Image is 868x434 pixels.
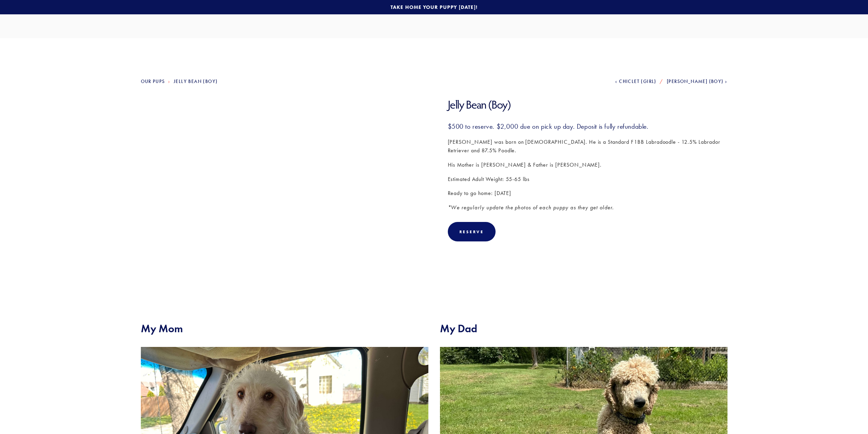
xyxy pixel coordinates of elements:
[174,79,218,84] a: Jelly Bean (Boy)
[667,79,727,84] a: [PERSON_NAME] (Boy)
[448,138,727,155] p: [PERSON_NAME] was born on [DEMOGRAPHIC_DATA]. He is a Standard F1BB Labradoodle - 12.5% Labrador ...
[448,175,727,184] p: Estimated Adult Weight: 55-65 lbs
[448,189,727,198] p: Ready to go home: [DATE]
[667,79,724,84] span: [PERSON_NAME] (Boy)
[619,79,657,84] span: Chiclet (Girl)
[141,322,428,335] h2: My Mom
[459,229,484,234] div: Reserve
[448,98,727,112] h1: Jelly Bean (Boy)
[615,79,656,84] a: Chiclet (Girl)
[440,322,727,335] h2: My Dad
[448,222,496,241] div: Reserve
[141,79,165,84] a: Our Pups
[448,122,727,131] h3: $500 to reserve. $2,000 due on pick up day. Deposit is fully refundable.
[448,204,614,211] em: *We regularly update the photos of each puppy as they get older.
[448,160,727,169] p: His Mother is [PERSON_NAME] & Father is [PERSON_NAME].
